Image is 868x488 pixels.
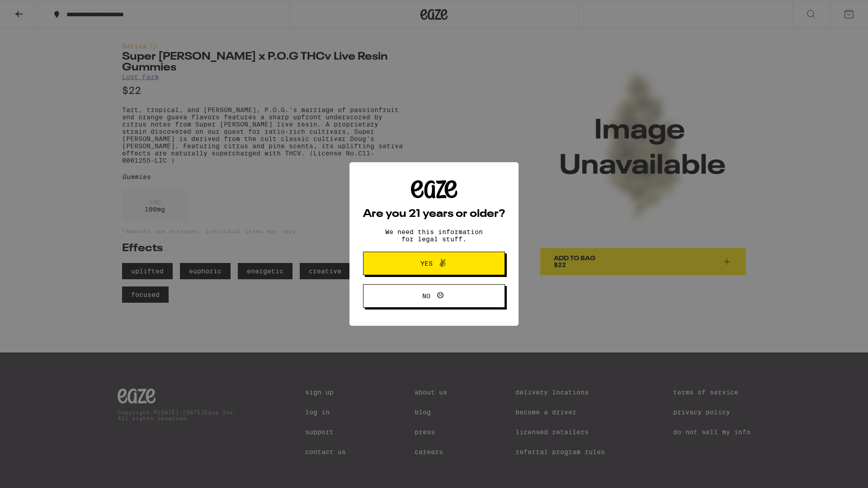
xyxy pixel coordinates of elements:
[420,260,433,267] span: Yes
[363,252,505,275] button: Yes
[363,209,505,220] h2: Are you 21 years or older?
[377,228,491,243] p: We need this information for legal stuff.
[363,284,505,308] button: No
[422,293,430,299] span: No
